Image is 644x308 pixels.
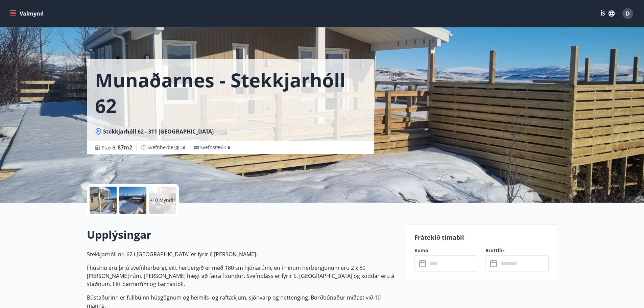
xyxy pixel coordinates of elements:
[147,144,185,151] span: Svefnherbergi :
[102,143,132,151] span: Stærð :
[626,10,630,17] span: D
[8,7,46,20] button: menu
[87,250,398,258] p: Stekkjarhóll nr. 62 í [GEOGRAPHIC_DATA] er fyrir 6 [PERSON_NAME].
[95,67,366,118] h1: Munaðarnes - Stekkjarhóll 62
[597,7,618,20] button: ÍS
[182,144,185,150] span: 3
[103,128,214,135] span: Stekkjarhóll 62 - 311 [GEOGRAPHIC_DATA]
[414,233,549,242] p: Frátekið tímabil
[620,5,636,22] button: D
[228,144,230,150] span: 6
[150,197,175,204] p: +10 Myndir
[87,227,398,242] h2: Upplýsingar
[485,247,549,254] label: Brottför
[200,144,230,151] span: Svefnstæði :
[87,264,398,288] p: Í húsinu eru þrjú svefnherbergi, eitt herbergið er með 180 sm hjónarúmi, en í hinum herbergjunum ...
[118,144,132,151] span: 87 m2
[414,247,478,254] label: Koma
